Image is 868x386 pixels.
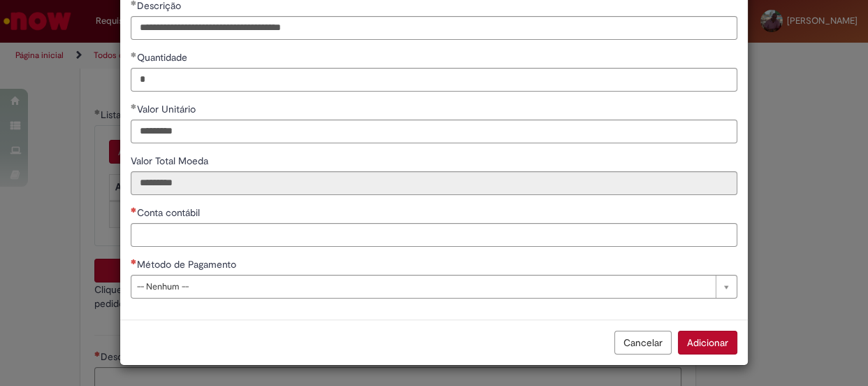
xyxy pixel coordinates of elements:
input: Valor Total Moeda [131,171,737,195]
span: -- Nenhum -- [137,276,709,298]
span: Obrigatório Preenchido [131,52,137,57]
input: Descrição [131,16,737,40]
span: Necessários [131,207,137,213]
input: Valor Unitário [131,120,737,143]
span: Obrigatório Preenchido [131,103,137,109]
span: Método de Pagamento [137,258,239,271]
span: Valor Unitário [137,103,198,115]
button: Adicionar [678,331,737,355]
input: Quantidade [131,68,737,92]
span: Conta contábil [137,206,203,219]
span: Necessários [131,259,137,264]
span: Somente leitura - Valor Total Moeda [131,155,211,167]
span: Quantidade [137,51,190,64]
input: Conta contábil [131,223,737,247]
button: Cancelar [614,331,672,355]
